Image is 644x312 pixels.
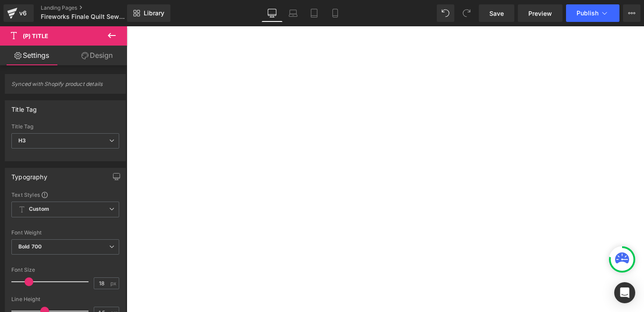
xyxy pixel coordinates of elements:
[11,191,119,198] div: Text Styles
[283,4,304,22] a: Laptop
[11,168,47,181] div: Typography
[4,4,34,22] a: v6
[18,7,28,19] div: v6
[623,4,640,22] button: More
[23,32,48,39] span: (P) Title
[11,230,119,236] div: Font Weight
[18,243,42,250] b: Bold 700
[41,4,142,11] a: Landing Pages
[614,282,635,303] div: Open Intercom Messenger
[18,137,26,144] b: H3
[489,9,504,18] span: Save
[110,280,118,286] span: px
[11,296,119,302] div: Line Height
[127,4,170,22] a: New Library
[325,4,346,22] a: Mobile
[262,4,283,22] a: Desktop
[11,81,119,93] span: Synced with Shopify product details
[304,4,325,22] a: Tablet
[566,4,619,22] button: Publish
[458,4,475,22] button: Redo
[41,13,125,20] span: Fireworks Finale Quilt Sew Along
[29,206,49,213] b: Custom
[65,46,129,65] a: Design
[11,267,119,273] div: Font Size
[11,124,119,130] div: Title Tag
[528,9,552,18] span: Preview
[144,9,164,17] span: Library
[437,4,454,22] button: Undo
[577,10,598,17] span: Publish
[518,4,563,22] a: Preview
[11,101,37,113] div: Title Tag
